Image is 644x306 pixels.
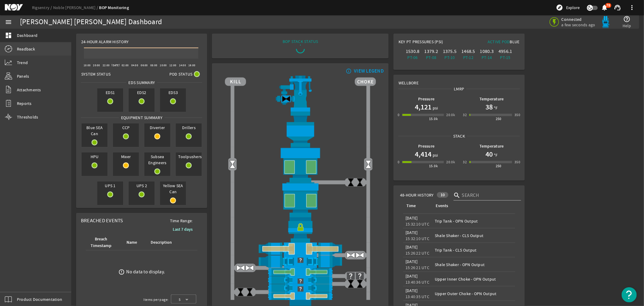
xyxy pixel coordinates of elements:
[496,116,501,122] div: 250
[405,215,418,221] legacy-datetime-component: [DATE]
[405,221,429,227] legacy-datetime-component: 15:32:10 UTC
[53,5,99,10] a: Noble [PERSON_NAME]
[463,112,467,118] div: 32
[435,247,512,253] div: Trip Tank - CLS Output
[435,262,512,268] div: Shale Shaker - OPN Output
[600,16,612,28] img: Bluepod.svg
[355,178,364,187] img: ValveClose.png
[228,160,237,169] img: Valve2Open.png
[405,244,418,250] legacy-datetime-component: [DATE]
[460,54,476,60] div: PT-12
[126,239,143,246] div: Name
[179,63,186,67] text: 14:00
[562,22,595,28] span: a few seconds ago
[435,218,512,224] div: Trip Tank - OPN Output
[188,63,195,67] text: 16:00
[435,203,510,209] div: Events
[143,297,168,303] div: Items per page:
[460,48,476,54] div: 1468.5
[399,39,459,47] div: Key PT Pressures (PSI)
[394,75,524,86] div: Wellbore
[141,63,148,67] text: 06:00
[82,123,107,138] span: Blue SEA Can
[129,181,155,190] span: UPS 2
[17,60,28,66] span: Trend
[566,5,580,11] span: Explore
[364,160,373,169] img: Valve2Open.png
[97,88,123,97] span: EDS1
[355,279,364,288] img: ValveClose.png
[435,291,512,297] div: Upper Outer Choke - OPN Output
[127,239,137,246] div: Name
[346,178,355,187] img: ValveClose.png
[346,251,355,260] img: ValveOpen.png
[225,243,376,255] img: ShearRamOpenBlock.png
[453,192,461,199] i: search
[225,76,376,112] img: RiserAdapter.png
[129,88,155,97] span: EDS2
[113,123,139,132] span: CCP
[346,272,355,281] img: UnknownValve.png
[173,226,193,232] b: Last 7 days
[431,105,438,111] span: psi
[93,63,100,67] text: 20:00
[398,112,399,118] div: 0
[118,269,125,275] mat-icon: error_outline
[344,69,352,73] mat-icon: info_outline
[17,100,32,106] span: Reports
[405,294,429,299] legacy-datetime-component: 13:40:35 UTC
[225,112,376,147] img: FlexJoint.png
[168,224,197,235] button: Last 7 days
[99,5,129,11] a: BOP Monitoring
[354,68,384,74] div: VIEW LEGEND
[405,236,429,241] legacy-datetime-component: 15:32:10 UTC
[497,48,513,54] div: 4956.1
[17,114,38,120] span: Thresholds
[282,94,291,103] img: Valve2Close.png
[435,276,512,282] div: Upper Inner Choke - OPN Output
[405,203,428,209] div: Time
[479,96,504,102] b: Temperature
[405,250,429,256] legacy-datetime-component: 15:26:22 UTC
[144,123,170,132] span: Diverter
[623,23,631,29] span: Help
[81,71,111,77] span: System Status
[553,3,582,12] button: Explore
[17,296,62,302] span: Product Documentation
[493,105,498,111] span: °F
[81,39,129,45] span: 24-Hour Alarm History
[283,38,318,44] div: BOP STACK STATUS
[176,123,202,132] span: Drillers
[423,54,439,60] div: PT-08
[245,263,254,272] img: ValveOpen.png
[442,48,458,54] div: 1375.5
[151,239,172,246] div: Description
[84,63,91,67] text: 18:00
[452,86,466,92] span: LMRP
[225,255,376,265] img: Unknown.png
[405,48,421,54] div: 1530.8
[405,288,418,293] legacy-datetime-component: [DATE]
[150,239,177,246] div: Description
[514,112,520,118] div: 350
[423,48,439,54] div: 1379.2
[485,149,493,159] h1: 40
[405,54,421,60] div: PT-06
[485,102,493,112] h1: 38
[88,236,118,249] div: Breach Timestamp
[601,4,608,11] mat-icon: notifications
[225,292,376,300] img: PipeRamOpenBlock.png
[176,152,202,161] span: Toolpushers
[225,147,376,182] img: UpperAnnularOpen.png
[418,143,434,149] b: Pressure
[510,39,520,44] span: Blue
[463,159,467,165] div: 32
[398,159,399,165] div: 0
[406,203,416,209] div: Time
[446,159,455,165] div: 20.0k
[514,159,520,165] div: 350
[488,39,510,44] span: Active Pod
[225,276,376,286] img: Unknown.png
[160,88,186,97] span: EDS3
[451,133,467,139] span: Stack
